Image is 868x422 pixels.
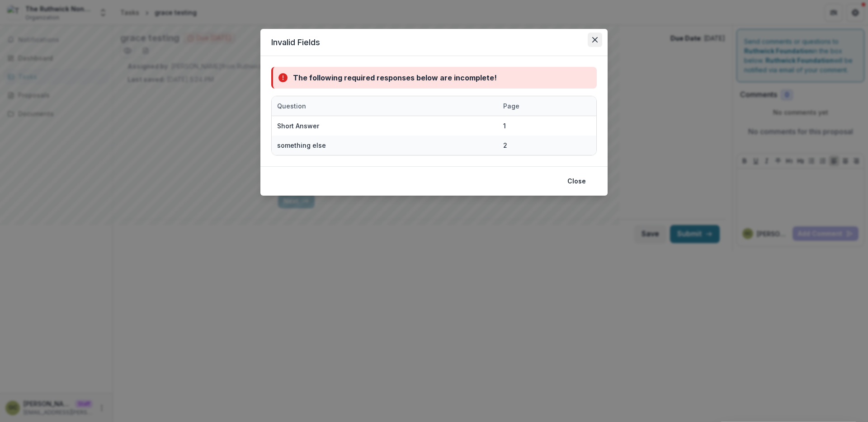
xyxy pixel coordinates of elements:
[260,29,608,56] header: Invalid Fields
[498,96,543,116] div: Page
[503,141,507,150] div: 2
[588,33,602,47] button: Close
[272,101,311,111] div: Question
[498,101,525,111] div: Page
[272,96,498,116] div: Question
[277,141,326,150] div: something else
[277,121,319,131] div: Short Answer
[503,121,506,131] div: 1
[562,174,591,188] button: Close
[293,72,497,83] div: The following required responses below are incomplete!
